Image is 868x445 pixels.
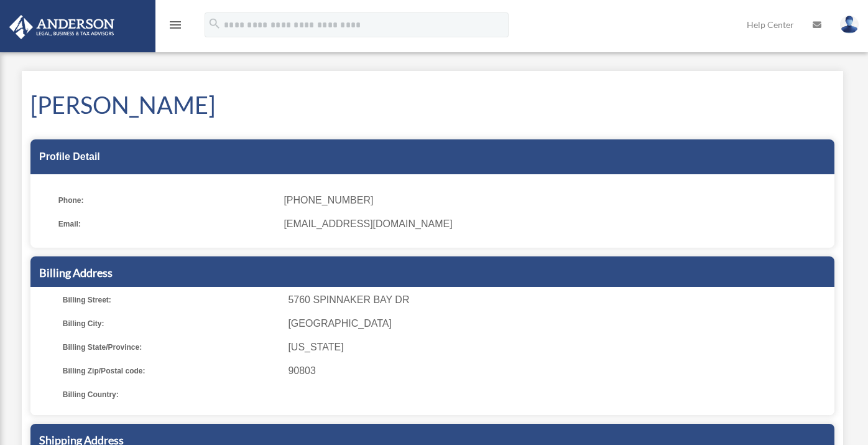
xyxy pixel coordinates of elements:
[58,192,275,209] span: Phone:
[208,17,221,30] i: search
[288,362,830,380] span: 90803
[30,88,834,121] h1: [PERSON_NAME]
[30,139,834,174] div: Profile Detail
[63,339,280,356] span: Billing State/Province:
[840,16,859,34] img: User Pic
[168,17,183,32] i: menu
[284,192,826,209] span: [PHONE_NUMBER]
[284,215,826,233] span: [EMAIL_ADDRESS][DOMAIN_NAME]
[288,315,830,332] span: [GEOGRAPHIC_DATA]
[39,265,826,281] h5: Billing Address
[288,291,830,309] span: 5760 SPINNAKER BAY DR
[168,22,183,32] a: menu
[63,362,280,380] span: Billing Zip/Postal code:
[63,386,280,403] span: Billing Country:
[63,315,280,332] span: Billing City:
[288,339,830,356] span: [US_STATE]
[58,215,275,233] span: Email:
[63,291,280,309] span: Billing Street:
[6,15,118,39] img: Anderson Advisors Platinum Portal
